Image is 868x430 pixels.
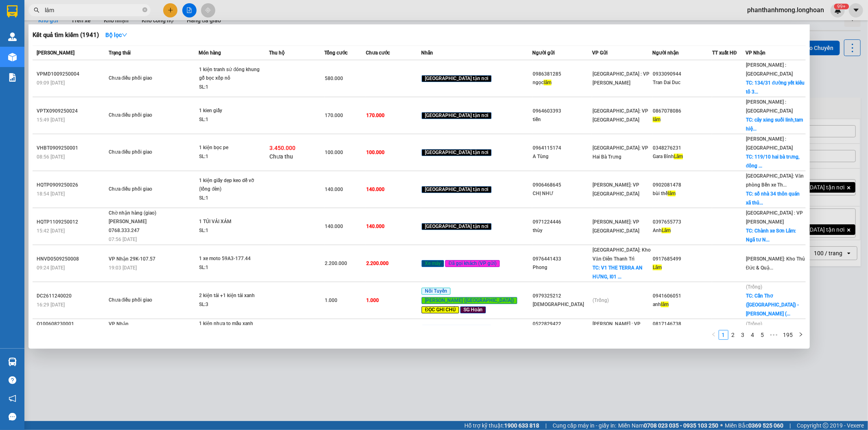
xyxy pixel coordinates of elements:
div: [PERSON_NAME] 0768.333.247 [109,217,170,235]
div: 0906468645 [533,181,592,189]
a: 5 [758,330,767,339]
div: VPTX0909250024 [37,107,106,115]
span: question-circle [9,376,16,384]
div: 2 kiện tải +1 kiện tải xanh [199,291,260,300]
div: anh [653,300,712,309]
span: 140.000 [366,224,385,229]
div: SL: 1 [199,263,260,272]
div: 0397655773 [653,218,712,226]
li: 2 [728,330,738,340]
span: ••• [767,330,781,340]
span: lâm [653,117,660,122]
span: right [798,332,803,337]
span: Chưa thu [269,153,293,160]
strong: Bộ lọc [105,32,127,38]
li: 3 [738,330,748,340]
span: VP Gửi [592,50,608,56]
span: Lâm [674,154,683,159]
div: VPMD1009250004 [37,70,106,78]
div: VHBT0909250001 [37,144,106,152]
span: [PERSON_NAME] : [GEOGRAPHIC_DATA] [746,136,793,151]
span: 16:29 [DATE] [37,302,65,308]
div: 0971224446 [533,218,592,226]
span: Ngày in phiếu: 15:10 ngày [51,16,164,25]
span: 580.000 [325,76,343,81]
span: 140.000 [325,187,343,192]
span: 1.000 [366,298,379,303]
a: 195 [781,330,796,339]
a: 2 [729,330,738,339]
div: Chưa điều phối giao [109,74,170,83]
span: (Trống) [593,298,609,303]
strong: PHIẾU DÁN LÊN HÀNG [54,4,161,15]
span: lâm [661,302,669,307]
div: SL: 1 [199,115,260,124]
span: [GEOGRAPHIC_DATA] tận nơi [422,186,492,193]
div: Chưa điều phối giao [109,185,170,194]
span: VP Nhận [746,50,765,56]
span: 3.450.000 [269,145,295,151]
span: [GEOGRAPHIC_DATA] tận nơi [422,223,492,230]
img: solution-icon [8,73,17,82]
button: left [709,330,719,340]
div: SL: 1 [199,152,260,161]
div: tiến [533,115,592,124]
span: [GEOGRAPHIC_DATA] : VP [PERSON_NAME] [593,71,649,86]
span: Đã gọi khách (VP gửi) [445,260,500,267]
div: HQTP0909250026 [37,181,106,189]
span: 07:56 [DATE] [109,237,137,242]
span: SG Hoàn [460,306,486,314]
div: 0964603393 [533,107,592,115]
span: [PHONE_NUMBER] [3,28,62,42]
li: 5 [758,330,767,340]
a: 4 [748,330,757,339]
span: [GEOGRAPHIC_DATA]: Kho Văn Điển Thanh Trì [593,247,651,262]
span: 170.000 [366,113,385,118]
div: 1 TÚI VẢI XÁM [199,217,260,226]
span: Xe máy [422,260,444,267]
div: 0817146738 [653,320,712,328]
li: 1 [719,330,728,340]
div: Q100608230001 [37,320,106,328]
span: TC: 119/10 hai bà trưng, đông ... [746,154,800,169]
span: (Trống) [746,284,762,290]
li: Next 5 Pages [767,330,781,340]
span: Mã đơn: CTNK1309250004 [3,49,125,60]
img: warehouse-icon [8,358,17,366]
div: Gara Bình [653,152,712,161]
input: Tìm tên, số ĐT hoặc mã đơn [45,6,141,15]
span: search [34,7,39,13]
span: Nối Tuyến [422,288,450,295]
span: [PERSON_NAME]: Kho Thủ Đức & Quậ... [746,256,805,271]
div: 0976441433 [533,255,592,263]
div: A Tùng [533,152,592,161]
span: Món hàng [199,50,221,56]
span: [PERSON_NAME] [37,50,74,56]
div: 1 kiện giấy dẹp keo dễ vỡ (lồng đèn) [199,176,260,194]
button: right [796,330,806,340]
span: [GEOGRAPHIC_DATA] tận nơi [422,112,492,119]
div: [DEMOGRAPHIC_DATA] [533,300,592,309]
div: Chưa điều phối giao [109,296,170,305]
div: 1 kiện bọc pe [199,143,260,152]
span: [GEOGRAPHIC_DATA] tận nơi [422,149,492,156]
span: 09:09 [DATE] [37,80,65,86]
div: Chưa điều phối giao [109,148,170,157]
div: 0986381285 [533,70,592,78]
div: 1 kiện tranh sứ đóng khung gỗ bọc xốp nổ [199,65,260,83]
span: TC: Chành xe Sơn Lâm: Ngã tư N... [746,228,796,243]
div: CHỊ NHƯ [533,189,592,198]
span: message [9,413,16,421]
span: TT xuất HĐ [712,50,737,56]
span: VP Nhận 29K-107.57 [109,256,155,262]
span: 19:03 [DATE] [109,265,137,271]
div: Chờ nhận hàng (giao) [109,209,170,218]
span: CÔNG TY TNHH CHUYỂN PHÁT NHANH BẢO AN [71,28,149,42]
li: Next Page [796,330,806,340]
div: ngọc [533,78,592,87]
span: TC: cây xăng suối linh,tam hiệ... [746,117,803,132]
div: 0941606051 [653,292,712,300]
span: 15:49 [DATE] [37,117,65,123]
span: Lâm [662,228,671,233]
div: SL: 1 [199,83,260,92]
